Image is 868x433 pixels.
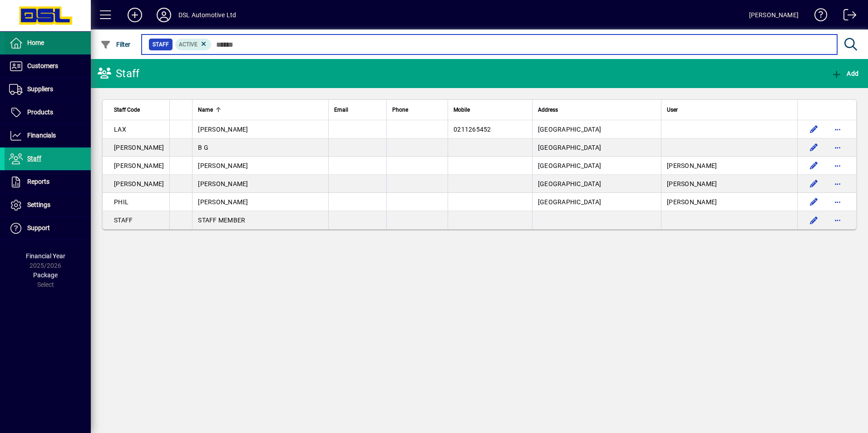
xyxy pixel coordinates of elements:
[5,171,91,193] a: Reports
[532,120,661,138] td: [GEOGRAPHIC_DATA]
[807,158,821,173] button: Edit
[334,105,381,115] div: Email
[27,155,41,162] span: Staff
[114,144,164,151] span: [PERSON_NAME]
[5,101,91,124] a: Products
[198,162,248,169] span: [PERSON_NAME]
[830,177,845,191] button: More options
[27,39,44,46] span: Home
[830,158,845,173] button: More options
[532,175,661,193] td: [GEOGRAPHIC_DATA]
[5,217,91,240] a: Support
[26,252,65,260] span: Financial Year
[830,140,845,155] button: More options
[749,8,799,22] div: [PERSON_NAME]
[179,41,197,48] span: Active
[831,70,858,77] span: Add
[532,193,661,211] td: [GEOGRAPHIC_DATA]
[198,198,248,206] span: [PERSON_NAME]
[454,126,491,133] span: 0211265452
[807,177,821,191] button: Edit
[808,2,828,31] a: Knowledge Base
[27,201,50,208] span: Settings
[5,194,91,216] a: Settings
[120,7,149,23] button: Add
[830,195,845,209] button: More options
[114,126,126,133] span: LAX
[98,36,133,53] button: Filter
[454,105,527,115] div: Mobile
[175,39,212,50] mat-chip: Activation Status: Active
[114,216,133,224] span: STAFF
[100,41,131,48] span: Filter
[114,105,140,115] span: Staff Code
[807,140,821,155] button: Edit
[392,105,408,115] span: Phone
[114,180,164,187] span: [PERSON_NAME]
[837,2,857,31] a: Logout
[27,224,50,231] span: Support
[27,178,49,185] span: Reports
[829,65,861,82] button: Add
[198,105,213,115] span: Name
[27,62,58,69] span: Customers
[114,162,164,169] span: [PERSON_NAME]
[198,180,248,187] span: [PERSON_NAME]
[532,157,661,175] td: [GEOGRAPHIC_DATA]
[807,195,821,209] button: Edit
[830,213,845,227] button: More options
[538,105,558,115] span: Address
[114,105,164,115] div: Staff Code
[153,40,169,49] span: Staff
[27,108,53,116] span: Products
[149,7,178,23] button: Profile
[667,180,717,187] span: [PERSON_NAME]
[198,126,248,133] span: [PERSON_NAME]
[33,271,58,279] span: Package
[114,198,128,206] span: PHIL
[667,105,792,115] div: User
[5,55,91,78] a: Customers
[198,144,208,151] span: B G
[27,132,56,139] span: Financials
[454,105,470,115] span: Mobile
[807,213,821,227] button: Edit
[5,78,91,101] a: Suppliers
[830,122,845,137] button: More options
[667,198,717,206] span: [PERSON_NAME]
[334,105,348,115] span: Email
[98,66,139,81] div: Staff
[5,124,91,147] a: Financials
[198,105,323,115] div: Name
[532,138,661,157] td: [GEOGRAPHIC_DATA]
[807,122,821,137] button: Edit
[392,105,442,115] div: Phone
[178,8,236,22] div: DSL Automotive Ltd
[27,85,53,93] span: Suppliers
[198,216,245,224] span: STAFF MEMBER
[5,32,91,54] a: Home
[667,105,678,115] span: User
[667,162,717,169] span: [PERSON_NAME]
